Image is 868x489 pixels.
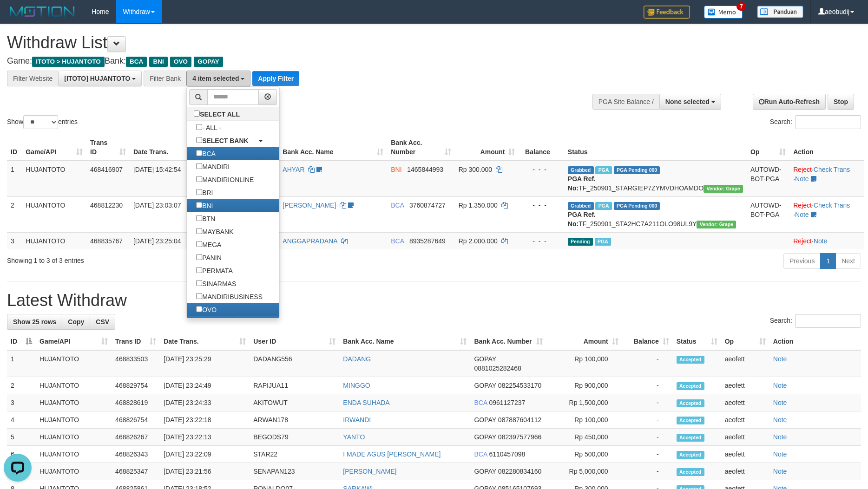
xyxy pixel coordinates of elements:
[7,115,78,129] label: Show entries
[343,450,441,458] a: I MADE AGUS [PERSON_NAME]
[187,134,279,147] a: SELECT BANK
[407,166,443,173] span: Copy 1465844993 to clipboard
[133,166,181,173] span: [DATE] 15:42:54
[753,94,826,110] a: Run Auto-Refresh
[112,377,160,394] td: 468829754
[196,254,202,260] input: PANIN
[828,94,854,110] a: Stop
[112,333,160,350] th: Trans ID: activate to sort column ascending
[789,161,864,197] td: · ·
[7,57,569,66] h4: Game: Bank:
[196,124,202,130] input: - ALL -
[622,394,673,411] td: -
[112,411,160,429] td: 468826754
[196,228,202,234] input: MAYBANK
[283,237,337,245] a: ANGGAPRADANA
[186,71,250,86] button: 4 item selected
[795,314,861,328] input: Search:
[409,237,446,245] span: Copy 8935287649 to clipboard
[489,399,525,406] span: Copy 0961127237 to clipboard
[820,253,836,269] a: 1
[498,416,541,424] span: Copy 087887604112 to clipboard
[568,211,596,228] b: PGA Ref. No:
[250,429,339,446] td: BEGODS79
[614,166,660,174] span: PGA Pending
[677,399,704,407] span: Accepted
[194,111,200,117] input: SELECT ALL
[250,333,339,350] th: User ID: activate to sort column ascending
[721,411,769,429] td: aeofett
[187,290,272,303] label: MANDIRIBUSINESS
[187,199,222,212] label: BNI
[112,429,160,446] td: 468826267
[697,221,736,228] span: Vendor URL: https://settle31.1velocity.biz
[789,196,864,232] td: · ·
[144,71,186,86] div: Filter Bank
[474,355,496,363] span: GOPAY
[196,241,202,247] input: MEGA
[160,429,250,446] td: [DATE] 23:22:13
[470,333,546,350] th: Bank Acc. Number: activate to sort column ascending
[196,293,202,299] input: MANDIRIBUSINESS
[196,189,202,195] input: BRI
[196,163,202,169] input: MANDIRI
[409,202,446,209] span: Copy 3760874727 to clipboard
[770,314,861,328] label: Search:
[814,166,850,173] a: Check Trans
[36,350,112,377] td: HUJANTOTO
[568,202,594,210] span: Grabbed
[783,253,821,269] a: Previous
[677,451,704,459] span: Accepted
[160,446,250,463] td: [DATE] 23:22:09
[187,316,234,329] label: GOPAY
[7,252,355,265] div: Showing 1 to 3 of 3 entries
[721,463,769,480] td: aeofett
[62,314,90,330] a: Copy
[196,267,202,273] input: PERMATA
[622,429,673,446] td: -
[187,212,224,225] label: BTN
[7,291,861,310] h1: Latest Withdraw
[90,166,123,173] span: 468416907
[339,333,470,350] th: Bank Acc. Name: activate to sort column ascending
[459,237,498,245] span: Rp 2.000.000
[283,166,304,173] a: AHYAR
[36,394,112,411] td: HUJANTOTO
[343,399,389,406] a: ENDA SUHADA
[773,382,787,389] a: Note
[149,57,167,67] span: BNI
[677,382,704,390] span: Accepted
[7,429,36,446] td: 5
[196,306,202,312] input: OVO
[187,251,231,264] label: PANIN
[112,394,160,411] td: 468828619
[474,450,487,458] span: BCA
[36,463,112,480] td: HUJANTOTO
[614,202,660,210] span: PGA Pending
[250,350,339,377] td: DADANG556
[789,232,864,249] td: ·
[391,237,404,245] span: BCA
[187,121,230,134] label: - ALL -
[90,237,123,245] span: 468835767
[36,446,112,463] td: HUJANTOTO
[546,377,622,394] td: Rp 900,000
[130,134,201,161] th: Date Trans.: activate to sort column descending
[721,446,769,463] td: aeofett
[22,232,86,249] td: HUJANTOTO
[498,433,541,441] span: Copy 082397577966 to clipboard
[7,71,58,86] div: Filter Website
[789,134,864,161] th: Action
[23,115,58,129] select: Showentries
[704,6,743,19] img: Button%20Memo.svg
[474,399,487,406] span: BCA
[160,350,250,377] td: [DATE] 23:25:29
[721,429,769,446] td: aeofett
[835,253,861,269] a: Next
[644,6,690,19] img: Feedback.jpg
[160,333,250,350] th: Date Trans.: activate to sort column ascending
[773,399,787,406] a: Note
[474,416,496,424] span: GOPAY
[250,394,339,411] td: AKITOWUT
[170,57,191,67] span: OVO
